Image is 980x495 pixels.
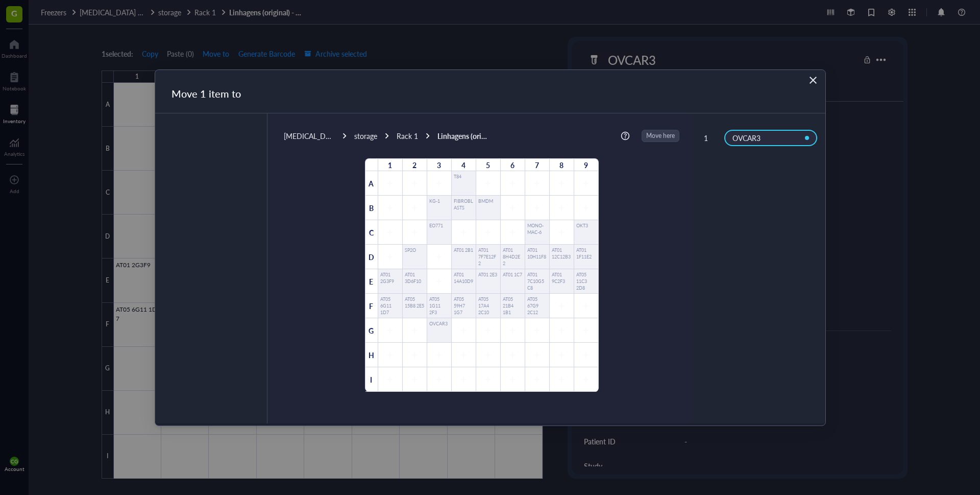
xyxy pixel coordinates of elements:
div: 8 [549,159,573,171]
div: AT01 7F7E12F2 [478,247,498,267]
div: AT01 10H11F8 [527,247,547,267]
button: Close [805,78,821,95]
div: T84 [453,173,461,193]
div: AT01 8H4D2E2 [502,247,522,267]
div: D [365,245,377,269]
div: 1 [377,159,402,171]
div: Rack 1 [397,131,418,140]
div: storage [354,131,377,140]
div: I [365,367,377,392]
div: KG-1 [429,198,439,218]
div: AT01 2G3F9 [380,271,400,291]
div: AT01 1F11E2 [576,247,596,267]
div: F [365,294,377,318]
div: [MEDICAL_DATA] Galileo [284,131,335,140]
div: AT01 2B1 [453,247,473,267]
div: H [365,343,377,367]
div: 5 [475,159,500,171]
div: AT01 12C12B3 [551,247,571,267]
div: 2 [402,159,426,171]
div: MONO-MAC-6 [527,222,547,242]
div: AT05 11C3 2D8 [576,271,596,291]
div: AT05 15B8 2E5 [404,296,424,316]
div: Move 1 item to [171,86,793,101]
span: OVCAR3 [732,133,760,143]
div: EO771 [429,222,443,242]
div: AT05 21B4 1B1 [502,296,522,316]
span: Close [805,80,821,92]
div: AT01 3D6F10 [404,271,424,291]
div: AT05 6G11 1D7 [380,296,400,316]
div: FIBROBLASTS [453,198,473,218]
div: 7 [524,159,549,171]
div: AT01 2E3 [478,271,497,291]
div: 9 [573,159,598,171]
div: OVCAR3 [429,320,447,340]
div: 3 [426,159,451,171]
div: G [365,318,377,343]
div: A [365,171,377,196]
div: AT01 14A10D9 [453,271,473,291]
div: OKT3 [576,222,587,242]
div: AT05 59H7 1G7 [453,296,473,316]
div: AT05 1G11 2F3 [429,296,449,316]
div: AT01 1C7 [502,271,522,291]
div: C [365,220,377,245]
div: 6 [500,159,524,171]
div: AT01 9C2F3 [551,271,571,291]
div: 4 [451,159,475,171]
div: B [365,196,377,220]
div: AT05 17A4 2C10 [478,296,498,316]
div: AT01 7C10G5C8 [527,271,547,291]
div: Linhagens (original) - ANTHARIS [437,131,488,140]
button: Move here [642,130,679,142]
div: E [365,269,377,294]
div: BMDM [478,198,493,218]
div: AT05 67G9 2C12 [527,296,547,316]
div: SP2O [404,247,415,267]
div: 1 [704,133,720,143]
